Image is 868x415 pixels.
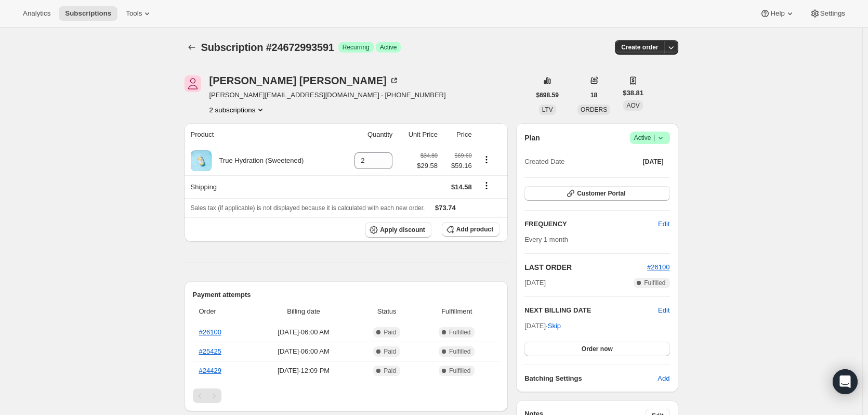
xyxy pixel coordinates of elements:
span: Skip [548,321,561,331]
a: #25425 [199,347,221,355]
h2: Plan [524,133,540,143]
h2: Payment attempts [193,290,500,300]
button: Edit [652,216,676,232]
span: ORDERS [581,106,607,113]
a: #26100 [647,263,669,271]
div: [PERSON_NAME] [PERSON_NAME] [209,75,399,86]
span: Subscriptions [65,9,111,18]
a: #26100 [199,328,221,336]
h6: Batching Settings [524,373,657,384]
button: Skip [542,318,567,334]
th: Quantity [340,123,396,146]
button: Product actions [478,154,495,165]
button: Subscriptions [59,6,117,21]
button: Product actions [209,105,266,115]
span: Add [657,373,669,384]
span: [DATE] · 06:00 AM [254,346,353,357]
th: Product [185,123,340,146]
button: Shipping actions [478,180,495,191]
span: Active [634,133,666,143]
span: Fulfilled [449,347,470,356]
span: Fulfilled [449,328,470,336]
span: $14.58 [451,183,472,191]
button: Analytics [17,6,57,21]
span: Order now [582,345,613,353]
th: Price [441,123,475,146]
span: Add product [456,225,493,234]
span: $38.81 [623,88,643,98]
div: True Hydration (Sweetened) [212,155,304,166]
th: Shipping [185,175,340,198]
span: Customer Portal [577,189,625,198]
span: Fulfillment [420,306,493,317]
button: Customer Portal [524,186,669,201]
span: [DATE] · 12:09 PM [254,366,353,376]
th: Unit Price [396,123,441,146]
span: AOV [626,102,639,109]
nav: Pagination [193,388,500,403]
span: [DATE] [524,278,546,288]
button: Edit [658,305,669,316]
span: Fulfilled [449,367,470,375]
button: Add product [442,222,499,237]
span: [DATE] · 06:00 AM [254,327,353,338]
span: Edit [658,219,669,229]
span: Every 1 month [524,236,568,243]
span: Paid [384,328,396,336]
span: Active [380,43,397,51]
span: 18 [590,91,597,99]
span: $59.16 [444,161,472,171]
span: Settings [820,9,845,18]
span: Create order [621,43,658,51]
span: Tools [126,9,142,18]
h2: LAST ORDER [524,262,647,273]
button: $698.59 [530,88,565,102]
span: Analytics [23,9,50,18]
span: $73.74 [435,204,456,212]
button: [DATE] [637,154,670,169]
h2: NEXT BILLING DATE [524,305,658,316]
button: Apply discount [365,222,431,238]
button: Add [651,370,676,387]
span: $698.59 [536,91,559,99]
span: | [653,134,655,142]
span: $29.58 [417,161,438,171]
span: Sales tax (if applicable) is not displayed because it is calculated with each new order. [191,204,425,212]
div: Open Intercom Messenger [833,369,858,394]
span: [PERSON_NAME][EMAIL_ADDRESS][DOMAIN_NAME] · [PHONE_NUMBER] [209,90,446,100]
span: Apply discount [380,226,425,234]
span: Status [360,306,414,317]
span: [DATE] [643,158,664,166]
th: Order [193,300,251,323]
span: Paid [384,347,396,356]
span: Subscription #24672993591 [201,42,334,53]
button: #26100 [647,262,669,273]
span: Fulfilled [644,279,665,287]
small: $34.80 [420,152,438,159]
span: Created Date [524,157,564,167]
span: Billing date [254,306,353,317]
a: #24429 [199,367,221,374]
button: Settings [804,6,851,21]
button: 18 [584,88,603,102]
button: Help [754,6,801,21]
button: Order now [524,342,669,356]
span: Help [770,9,784,18]
span: Paid [384,367,396,375]
button: Tools [120,6,159,21]
h2: FREQUENCY [524,219,658,229]
button: Subscriptions [185,40,199,55]
small: $69.60 [455,152,472,159]
img: product img [191,150,212,171]
span: Jeff Fluck [185,75,201,92]
span: [DATE] · [524,322,561,330]
span: LTV [542,106,553,113]
span: Recurring [343,43,370,51]
button: Create order [615,40,664,55]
